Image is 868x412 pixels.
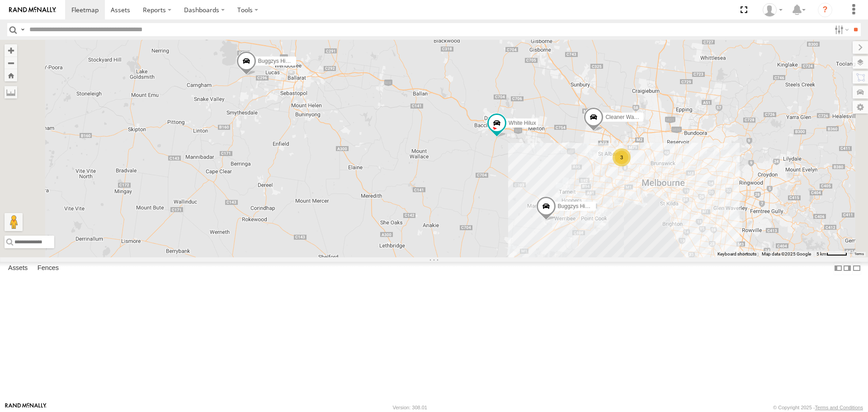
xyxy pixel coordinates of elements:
i: ? [818,3,832,17]
label: Dock Summary Table to the Right [843,262,852,275]
button: Drag Pegman onto the map to open Street View [5,213,23,231]
button: Zoom out [5,57,17,69]
div: © Copyright 2025 - [773,405,863,410]
img: rand-logo.svg [9,7,56,13]
label: Assets [4,262,32,275]
a: Terms (opens in new tab) [854,252,864,256]
label: Fences [33,262,63,275]
label: Hide Summary Table [852,262,861,275]
span: Buggzys HiAce #2 [558,204,602,210]
label: Search Filter Options [831,23,850,36]
a: Terms and Conditions [815,405,863,410]
span: Buggzys HiAce #1 [258,58,302,65]
label: Dock Summary Table to the Left [834,262,843,275]
a: Visit our Website [5,403,47,412]
div: Version: 308.01 [393,405,427,410]
span: White Hilux [509,120,536,127]
button: Map Scale: 5 km per 42 pixels [814,251,850,257]
div: 3 [613,148,631,166]
button: Zoom Home [5,69,17,81]
label: Measure [5,86,17,99]
button: Zoom in [5,44,17,57]
div: John Vu [759,3,786,17]
span: 5 km [816,251,826,256]
span: Map data ©2025 Google [762,251,811,256]
span: Cleaner Wagon #1 [605,114,651,120]
label: Search Query [19,23,26,36]
label: Map Settings [853,101,868,114]
button: Keyboard shortcuts [717,251,756,257]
